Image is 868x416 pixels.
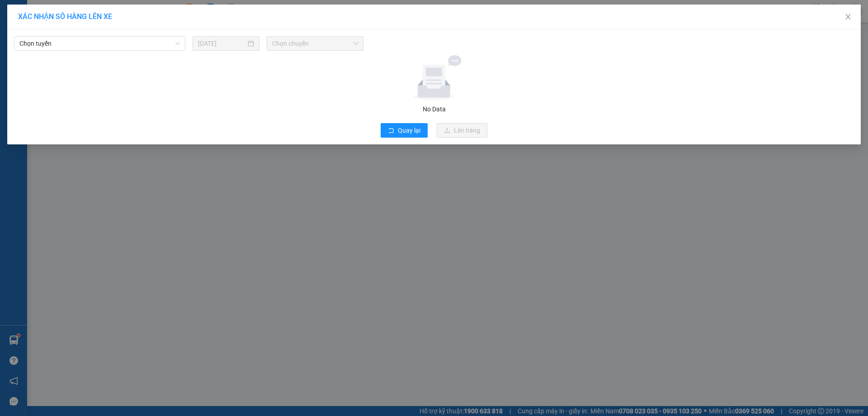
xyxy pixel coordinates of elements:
span: Chọn chuyến [272,37,358,50]
button: uploadLên hàng [437,123,487,138]
button: rollbackQuay lại [381,123,428,138]
span: XÁC NHẬN SỐ HÀNG LÊN XE [18,12,112,21]
span: Quay lại [398,125,420,135]
button: Close [835,5,861,30]
div: No Data [13,104,855,114]
span: Chọn tuyến [19,37,180,50]
span: rollback [388,127,394,134]
span: close [844,13,852,20]
input: 12/08/2025 [198,38,246,48]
